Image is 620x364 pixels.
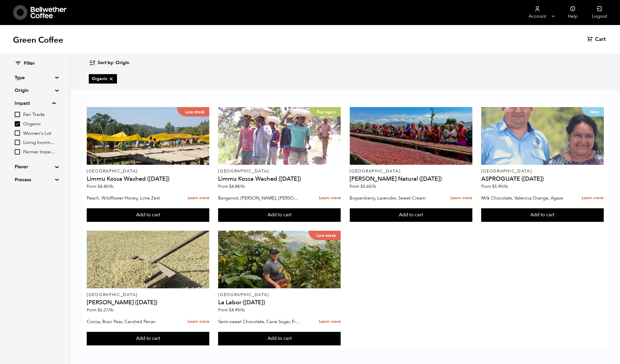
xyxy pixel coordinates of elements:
input: Organic [15,121,20,127]
span: $ [229,184,231,189]
h4: ASPROGUATE ([DATE]) [481,176,604,182]
button: Add to cart [218,208,341,222]
p: Cocoa, Bosc Pear, Candied Pecan [87,317,170,326]
p: Buy again [309,107,341,117]
summary: Process [15,176,55,183]
span: /lb [240,184,245,189]
span: /lb [503,184,508,189]
span: Farmer Impact Fund [23,149,56,155]
span: /lb [108,307,113,313]
input: Farmer Impact Fund [15,149,20,154]
a: Low stock [87,107,209,165]
bdi: 4.40 [98,184,113,189]
bdi: 4.88 [229,184,245,189]
a: Learn more [188,192,209,205]
input: Living Income Pricing [15,140,20,145]
summary: Impact [15,100,56,107]
a: Learn more [188,315,209,328]
span: /lb [240,307,245,313]
a: Learn more [582,192,604,205]
span: Organic [23,121,56,127]
span: Filter [24,60,35,67]
button: Add to cart [87,332,209,345]
p: Semi-sweet Chocolate, Cane Sugar, Fig Jam [218,317,302,326]
p: Peach, Wildflower Honey, Lime Zest [87,194,170,202]
p: Bergamot, [PERSON_NAME], [PERSON_NAME] [218,194,302,202]
summary: Origin [15,87,55,94]
summary: Type [15,74,55,81]
p: Milk Chocolate, Valencia Orange, Agave [481,194,565,202]
p: [GEOGRAPHIC_DATA] [218,293,341,297]
span: Organic [92,76,114,82]
a: Learn more [319,192,341,205]
span: /lb [108,184,113,189]
span: $ [98,307,100,313]
p: [GEOGRAPHIC_DATA] [87,169,209,173]
h4: [PERSON_NAME] ([DATE]) [87,300,209,305]
button: Add to cart [218,332,341,345]
button: Sort by: Origin [89,56,129,70]
p: New [582,107,604,117]
h1: Green Coffee [13,35,63,45]
a: Low stock [218,231,341,288]
span: Cart [595,36,606,43]
h4: La Labor ([DATE]) [218,300,341,305]
span: From [87,307,113,313]
h4: Limmu Kossa Washed ([DATE]) [218,176,341,182]
span: Fair Trade [23,112,56,118]
a: New [481,107,604,165]
span: From [87,184,113,189]
h4: [PERSON_NAME] Natural ([DATE]) [350,176,472,182]
button: Add to cart [350,208,472,222]
span: Sort by: Origin [98,60,129,66]
a: Learn more [451,192,472,205]
span: $ [98,184,100,189]
p: [GEOGRAPHIC_DATA] [350,169,472,173]
button: Add to cart [87,208,209,222]
a: Learn more [319,315,341,328]
summary: Flavor [15,163,55,170]
span: Living Income Pricing [23,139,56,146]
p: [GEOGRAPHIC_DATA] [87,293,209,297]
p: Low stock [177,107,209,117]
bdi: 5.65 [361,184,377,189]
span: $ [492,184,494,189]
p: [GEOGRAPHIC_DATA] [481,169,604,173]
a: Buy again [218,107,341,165]
span: $ [229,307,231,313]
button: Add to cart [481,208,604,222]
p: Low stock [308,231,341,240]
span: /lb [371,184,377,189]
p: Boysenberry, Lavender, Sweet Cream [350,194,433,202]
p: [GEOGRAPHIC_DATA] [218,169,341,173]
input: Women's Lot [15,130,20,136]
bdi: 5.90 [492,184,508,189]
span: From [218,307,245,313]
input: Fair Trade [15,112,20,117]
bdi: 4.99 [229,307,245,313]
span: From [218,184,245,189]
span: $ [361,184,363,189]
h4: Limmu Kossa Washed ([DATE]) [87,176,209,182]
span: Women's Lot [23,130,56,137]
span: From [481,184,508,189]
a: Cart [587,36,607,43]
span: From [350,184,377,189]
bdi: 6.27 [98,307,113,313]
